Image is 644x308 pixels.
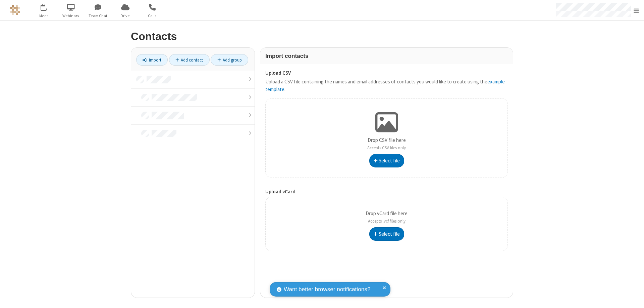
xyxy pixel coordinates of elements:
[45,4,50,9] div: 8
[131,31,513,42] h2: Contacts
[113,13,138,19] span: Drive
[31,13,56,19] span: Meet
[265,188,508,196] label: Upload vCard
[10,5,20,15] img: QA Selenium DO NOT DELETE OR CHANGE
[265,78,508,93] p: Upload a CSV file containing the names and email addresses of contacts you would like to create u...
[211,54,248,66] a: Add group
[284,285,370,294] span: Want better browser notifications?
[169,54,210,66] a: Add contact
[369,154,404,167] button: Select file
[366,210,408,225] p: Drop vCard file here
[265,69,508,77] label: Upload CSV
[265,78,505,92] a: example template
[368,218,406,224] span: Accepts .vcf files only
[367,137,406,152] p: Drop CSV file here
[367,145,406,151] span: Accepts CSV files only
[86,13,111,19] span: Team Chat
[136,54,168,66] a: Import
[140,13,165,19] span: Calls
[265,53,508,59] h3: Import contacts
[369,227,404,241] button: Select file
[58,13,84,19] span: Webinars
